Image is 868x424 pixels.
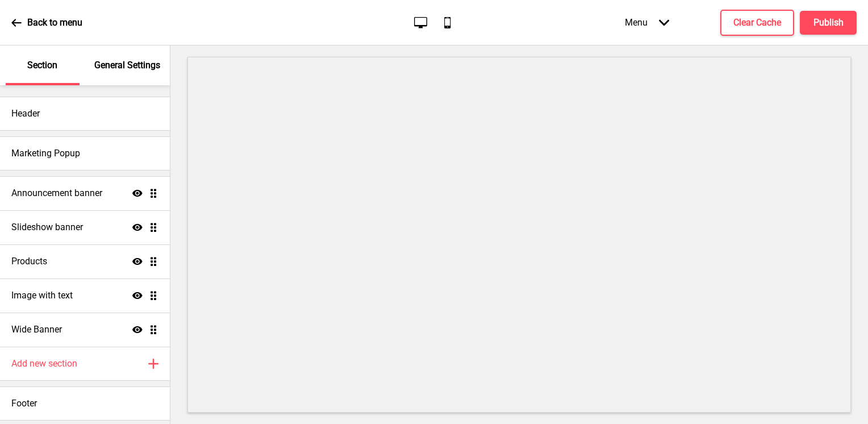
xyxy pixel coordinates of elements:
[614,6,681,39] div: Menu
[11,358,77,370] h4: Add new section
[11,187,102,199] h4: Announcement banner
[11,289,73,302] h4: Image with text
[27,16,82,29] p: Back to menu
[11,7,82,38] a: Back to menu
[11,221,83,234] h4: Slideshow banner
[800,11,857,35] button: Publish
[813,16,844,29] h4: Publish
[720,10,794,36] button: Clear Cache
[27,59,57,72] p: Section
[11,255,47,268] h4: Products
[11,107,40,120] h4: Header
[733,16,781,29] h4: Clear Cache
[11,397,37,410] h4: Footer
[11,147,80,160] h4: Marketing Popup
[94,59,160,72] p: General Settings
[11,323,62,336] h4: Wide Banner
